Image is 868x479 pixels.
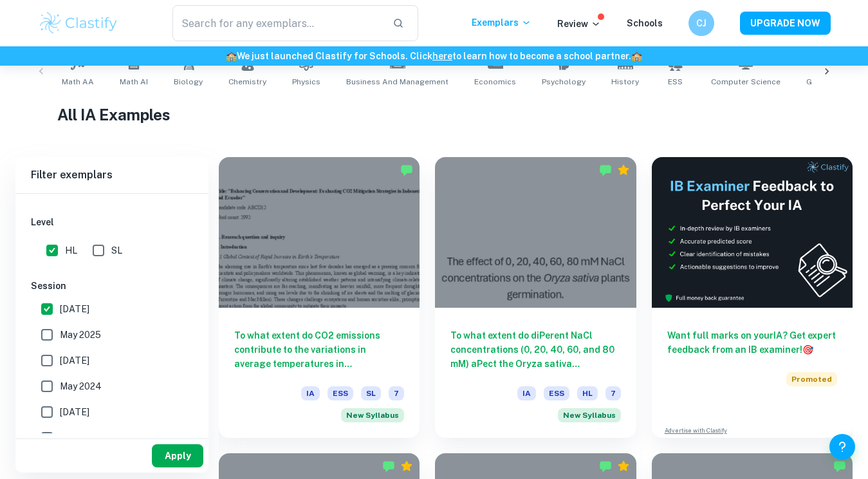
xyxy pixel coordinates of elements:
[60,379,102,393] span: May 2024
[219,157,420,438] a: To what extent do CO2 emissions contribute to the variations in average temperatures in [GEOGRAPH...
[15,157,208,193] h6: Filter exemplars
[432,51,452,61] a: here
[599,164,612,176] img: Marked
[577,386,598,400] span: HL
[688,10,714,36] button: CJ
[652,157,853,438] a: Want full marks on yourIA? Get expert feedback from an IB examiner!PromotedAdvertise with Clastify
[172,5,383,41] input: Search for any exemplars...
[174,76,203,88] span: Biology
[711,76,780,88] span: Computer Science
[694,16,708,30] h6: CJ
[31,279,193,293] h6: Session
[472,15,531,30] p: Exemplars
[605,386,621,400] span: 7
[617,460,630,473] div: Premium
[617,164,630,176] div: Premium
[57,103,811,126] h1: All IA Examples
[60,405,89,419] span: [DATE]
[382,460,395,473] img: Marked
[802,344,813,355] span: 🎯
[38,10,120,36] img: Clastify logo
[65,243,77,258] span: HL
[400,164,413,176] img: Marked
[665,426,727,435] a: Advertise with Clastify
[786,372,837,386] span: Promoted
[60,328,101,342] span: May 2025
[226,51,237,61] span: 🏫
[667,328,837,357] h6: Want full marks on your IA ? Get expert feedback from an IB examiner!
[435,157,636,438] a: To what extent do diPerent NaCl concentrations (0, 20, 40, 60, and 80 mM) aPect the Oryza sativa ...
[292,76,320,88] span: Physics
[120,76,148,88] span: Math AI
[652,157,853,308] img: Thumbnail
[400,460,413,473] div: Premium
[60,353,89,368] span: [DATE]
[668,76,683,88] span: ESS
[60,431,101,445] span: May 2023
[611,76,639,88] span: History
[328,386,353,400] span: ESS
[111,243,122,258] span: SL
[389,386,404,400] span: 7
[542,76,586,88] span: Psychology
[346,76,448,88] span: Business and Management
[152,444,203,467] button: Apply
[599,460,612,473] img: Marked
[544,386,569,400] span: ESS
[341,408,404,422] span: New Syllabus
[474,76,516,88] span: Economics
[627,18,663,28] a: Schools
[31,215,193,229] h6: Level
[361,386,381,400] span: SL
[558,408,621,422] span: New Syllabus
[740,12,831,35] button: UPGRADE NOW
[234,328,404,371] h6: To what extent do CO2 emissions contribute to the variations in average temperatures in [GEOGRAPH...
[631,51,642,61] span: 🏫
[450,328,620,371] h6: To what extent do diPerent NaCl concentrations (0, 20, 40, 60, and 80 mM) aPect the Oryza sativa ...
[341,408,404,422] div: Starting from the May 2026 session, the ESS IA requirements have changed. We created this exempla...
[301,386,320,400] span: IA
[60,302,89,316] span: [DATE]
[517,386,536,400] span: IA
[558,408,621,422] div: Starting from the May 2026 session, the ESS IA requirements have changed. We created this exempla...
[833,460,846,473] img: Marked
[557,17,601,31] p: Review
[806,76,848,88] span: Geography
[62,76,94,88] span: Math AA
[3,49,865,63] h6: We just launched Clastify for Schools. Click to learn how to become a school partner.
[228,76,266,88] span: Chemistry
[829,434,855,460] button: Help and Feedback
